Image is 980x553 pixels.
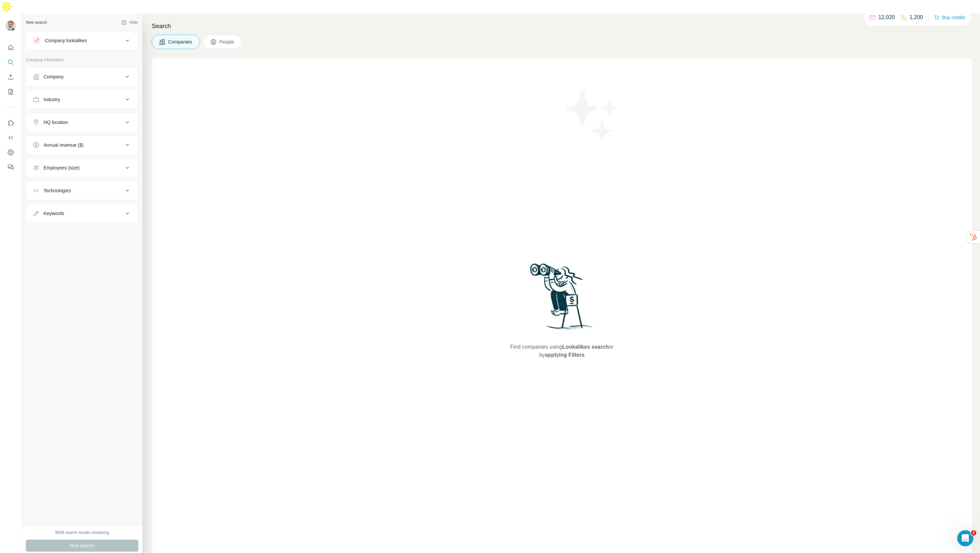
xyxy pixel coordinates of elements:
button: Hide [117,17,142,27]
button: Use Surfe API [5,132,16,144]
button: Feedback [5,161,16,173]
span: Lookalikes search [562,344,609,350]
button: Technologies [26,183,138,199]
button: Quick start [5,42,16,54]
button: Use Surfe on LinkedIn [5,117,16,129]
button: Employees (size) [26,160,138,176]
div: New search [26,19,47,25]
div: Industry [44,96,60,103]
div: Employees (size) [44,164,79,171]
span: People [219,39,235,45]
button: Company lookalikes [26,32,138,49]
button: Dashboard [5,146,16,158]
div: 9606 search results remaining [55,530,109,536]
button: Buy credits [934,13,965,22]
span: 2 [971,530,976,536]
button: Enrich CSV [5,71,16,83]
span: applying Filters [545,352,584,358]
span: Find companies using or by [508,343,615,359]
div: Keywords [44,210,64,217]
div: Annual revenue ($) [44,142,83,148]
div: Company lookalikes [45,37,87,44]
button: Annual revenue ($) [26,137,138,153]
button: My lists [5,86,16,98]
div: Company [44,73,64,80]
button: Search [5,56,16,68]
button: Industry [26,91,138,108]
img: Avatar [5,20,16,31]
iframe: Intercom live chat [957,530,973,546]
button: Company [26,69,138,85]
div: HQ location [44,119,68,126]
h4: Search [152,21,972,31]
div: Technologies [44,187,71,194]
img: Surfe Illustration - Stars [562,85,622,145]
span: Companies [168,39,193,45]
p: 12,020 [878,13,895,21]
img: Surfe Illustration - Woman searching with binoculars [527,262,597,336]
button: HQ location [26,114,138,130]
p: Company information [26,57,138,63]
button: Keywords [26,205,138,221]
p: 1,200 [910,13,923,21]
